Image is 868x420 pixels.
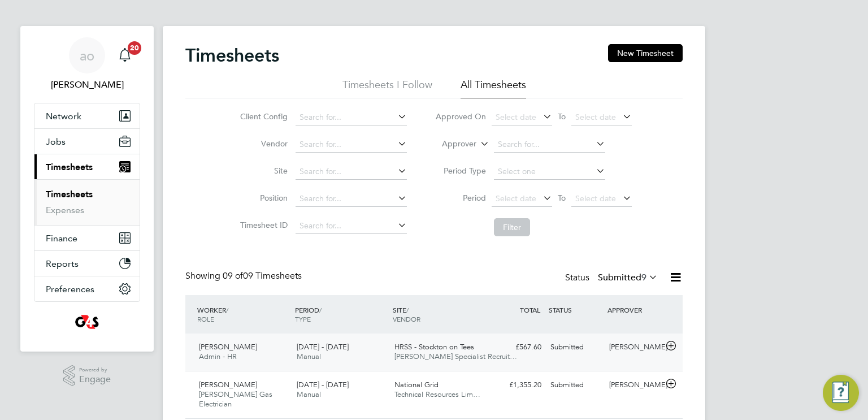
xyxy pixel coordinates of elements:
[342,78,432,98] li: Timesheets I Follow
[34,251,140,276] button: Reports
[34,276,140,301] button: Preferences
[296,218,407,234] input: Search for...
[46,189,93,200] a: Timesheets
[608,44,683,62] button: New Timesheet
[199,389,272,409] span: [PERSON_NAME] Gas Electrician
[575,112,616,122] span: Select date
[494,137,605,153] input: Search for...
[46,111,81,122] span: Network
[496,193,536,203] span: Select date
[237,138,288,149] label: Vendor
[461,78,526,98] li: All Timesheets
[494,218,530,236] button: Filter
[46,162,93,172] span: Timesheets
[426,138,476,150] label: Approver
[128,41,141,55] span: 20
[565,270,660,286] div: Status
[546,300,605,320] div: STATUS
[598,272,658,283] label: Submitted
[390,300,488,329] div: SITE
[520,305,540,314] span: TOTAL
[20,26,154,352] nav: Main navigation
[487,376,546,395] div: £1,355.20
[605,300,663,320] div: APPROVER
[292,300,390,329] div: PERIOD
[435,166,486,176] label: Period Type
[297,389,321,399] span: Manual
[393,314,420,323] span: VENDOR
[185,270,304,282] div: Showing
[80,48,94,63] span: ao
[63,365,111,387] a: Powered byEngage
[394,389,480,399] span: Technical Resources Lim…
[46,258,79,269] span: Reports
[296,137,407,153] input: Search for...
[199,342,257,352] span: [PERSON_NAME]
[46,233,77,244] span: Finance
[823,375,859,411] button: Engage Resource Center
[237,220,288,230] label: Timesheet ID
[46,136,66,147] span: Jobs
[237,193,288,203] label: Position
[546,376,605,395] div: Submitted
[46,284,94,295] span: Preferences
[34,37,140,92] a: ao[PERSON_NAME]
[34,78,140,92] span: alan overton
[223,270,243,282] span: 09 of
[546,338,605,357] div: Submitted
[34,154,140,179] button: Timesheets
[554,109,569,124] span: To
[114,37,136,73] a: 20
[237,166,288,176] label: Site
[73,313,102,331] img: g4sssuk-logo-retina.png
[79,365,111,375] span: Powered by
[605,376,663,395] div: [PERSON_NAME]
[297,342,349,352] span: [DATE] - [DATE]
[296,164,407,180] input: Search for...
[237,111,288,122] label: Client Config
[199,380,257,389] span: [PERSON_NAME]
[394,352,517,361] span: [PERSON_NAME] Specialist Recruit…
[406,305,409,314] span: /
[394,380,439,389] span: National Grid
[199,352,237,361] span: Admin - HR
[197,314,214,323] span: ROLE
[223,270,302,282] span: 09 Timesheets
[496,112,536,122] span: Select date
[297,380,349,389] span: [DATE] - [DATE]
[394,342,474,352] span: HRSS - Stockton on Tees
[435,193,486,203] label: Period
[185,44,279,67] h2: Timesheets
[295,314,311,323] span: TYPE
[34,226,140,250] button: Finance
[641,272,646,283] span: 9
[34,129,140,154] button: Jobs
[554,190,569,205] span: To
[79,375,111,384] span: Engage
[226,305,228,314] span: /
[296,110,407,125] input: Search for...
[487,338,546,357] div: £567.60
[34,313,140,331] a: Go to home page
[46,205,84,215] a: Expenses
[34,103,140,128] button: Network
[605,338,663,357] div: [PERSON_NAME]
[494,164,605,180] input: Select one
[34,179,140,225] div: Timesheets
[297,352,321,361] span: Manual
[319,305,322,314] span: /
[194,300,292,329] div: WORKER
[435,111,486,122] label: Approved On
[575,193,616,203] span: Select date
[296,191,407,207] input: Search for...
